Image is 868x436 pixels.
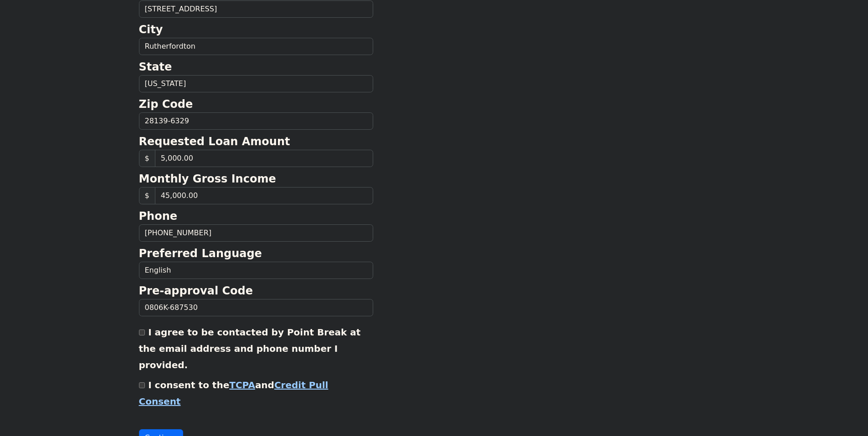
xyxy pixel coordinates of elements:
[155,187,373,204] input: Monthly Gross Income
[139,112,373,130] input: Zip Code
[139,327,361,370] label: I agree to be contacted by Point Break at the email address and phone number I provided.
[229,380,255,390] a: TCPA
[139,210,178,223] strong: Phone
[139,23,163,36] strong: City
[139,61,172,73] strong: State
[139,150,155,167] span: $
[139,380,329,407] label: I consent to the and
[139,0,373,18] input: Street Address
[139,135,290,148] strong: Requested Loan Amount
[139,284,253,297] strong: Pre-approval Code
[155,150,373,167] input: Requested Loan Amount
[139,171,373,187] p: Monthly Gross Income
[139,187,155,204] span: $
[139,98,193,111] strong: Zip Code
[139,247,262,260] strong: Preferred Language
[139,224,373,242] input: Phone
[139,38,373,55] input: City
[139,299,373,316] input: Pre-approval Code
